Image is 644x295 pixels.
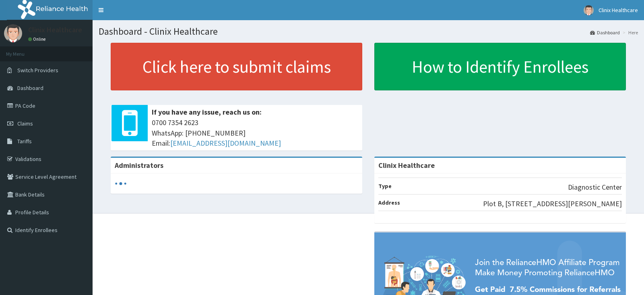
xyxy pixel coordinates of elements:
strong: Clinix Healthcare [378,161,435,170]
span: Switch Providers [17,67,58,74]
img: User Image [584,5,594,15]
b: Type [378,182,392,190]
span: Dashboard [17,84,43,92]
p: Plot B, [STREET_ADDRESS][PERSON_NAME] [483,199,622,209]
a: How to Identify Enrollees [374,43,626,90]
p: Clinix Healthcare [28,26,82,33]
a: Click here to submit claims [111,43,362,90]
span: Clinix Healthcare [599,6,638,14]
span: Tariffs [17,138,32,145]
span: 0700 7354 2623 WhatsApp: [PHONE_NUMBER] Email: [152,117,358,149]
svg: audio-loading [115,178,127,190]
b: Address [378,199,400,206]
p: Diagnostic Center [568,182,622,192]
li: Here [621,29,638,36]
a: [EMAIL_ADDRESS][DOMAIN_NAME] [170,138,281,148]
h1: Dashboard - Clinix Healthcare [99,26,638,37]
img: User Image [4,24,22,42]
span: Claims [17,120,33,127]
b: Administrators [115,161,163,170]
a: Dashboard [590,29,620,36]
a: Online [28,36,47,42]
b: If you have any issue, reach us on: [152,107,262,117]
